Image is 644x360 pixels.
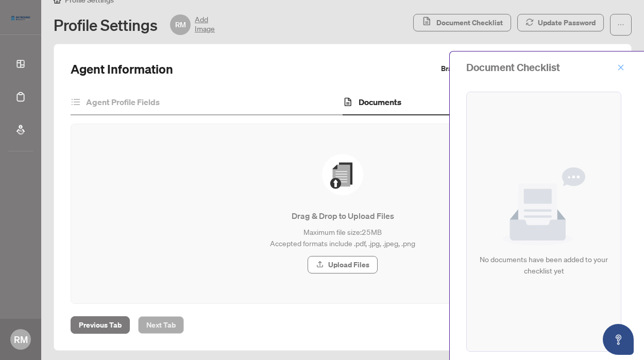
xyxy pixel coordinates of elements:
button: Next Tab [138,316,184,334]
span: Document Checklist [436,14,503,31]
span: Add Image [195,14,215,35]
span: RM [175,19,186,30]
img: logo [8,13,33,23]
div: No documents have been added to your checklist yet [475,254,613,277]
span: Upload Files [328,256,369,273]
img: File Upload [322,154,363,195]
p: Drag & Drop to Upload Files [92,210,594,222]
p: Maximum file size: 25 MB Accepted formats include .pdf, .jpg, .jpeg, .png [92,226,594,249]
button: Open asap [603,324,634,355]
span: ellipsis [617,21,624,28]
h4: Documents [359,96,401,108]
span: Previous Tab [79,317,122,333]
span: close [617,64,624,71]
button: Upload Files [308,256,378,273]
span: File UploadDrag & Drop to Upload FilesMaximum file size:25MBAccepted formats include .pdf, .jpg, ... [83,136,602,291]
h4: Agent Profile Fields [86,96,160,108]
span: Update Password [538,14,596,31]
div: Document Checklist [466,60,614,75]
button: Update Password [517,14,604,31]
div: Profile Settings [54,14,215,35]
h2: Agent Information [71,61,173,77]
button: Previous Tab [71,316,130,334]
img: Null State Icon [503,167,585,246]
button: Document Checklist [413,14,511,31]
label: Branch: [441,63,466,75]
span: RM [14,332,28,347]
